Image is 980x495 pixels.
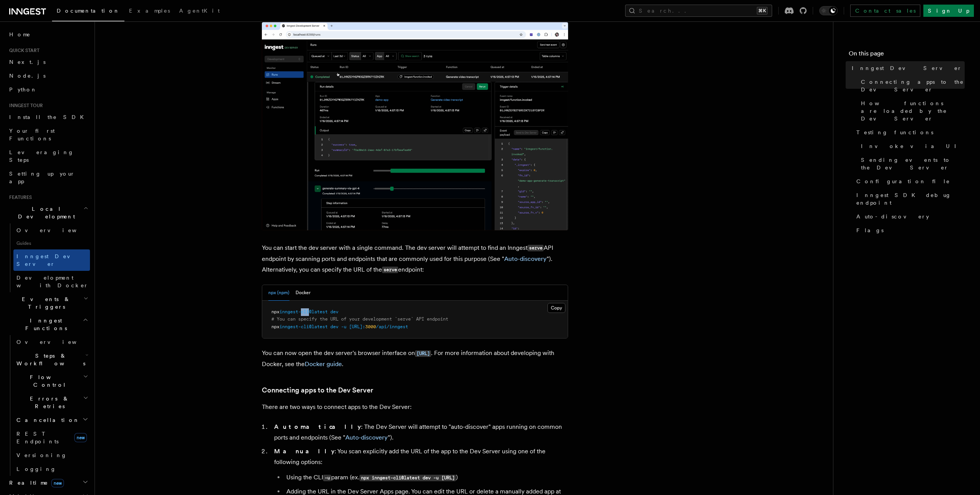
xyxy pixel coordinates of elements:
a: Auto-discovery [504,255,547,262]
a: Examples [124,2,175,21]
li: : The Dev Server will attempt to "auto-discover" apps running on common ports and endpoints (See ... [272,422,568,443]
span: /api/inngest [376,324,408,329]
button: Flow Control [13,370,90,392]
a: Documentation [52,2,124,21]
span: Sending events to the Dev Server [861,156,965,171]
a: Versioning [13,448,90,462]
span: inngest-cli@latest [279,309,328,314]
a: How functions are loaded by the Dev Server [858,96,965,125]
span: Flags [856,226,884,234]
span: Development with Docker [16,275,88,288]
span: Overview [16,227,95,233]
span: Flow Control [13,373,83,389]
a: [URL] [415,349,431,357]
span: Node.js [9,73,46,79]
span: 3000 [365,324,376,329]
span: dev [330,309,338,314]
span: # You can specify the URL of your development `serve` API endpoint [271,316,448,322]
a: Testing functions [853,125,965,139]
button: Local Development [6,202,90,223]
span: Python [9,86,37,93]
span: Inngest Dev Server [16,253,82,267]
a: Install the SDK [6,110,90,124]
code: npx inngest-cli@latest dev -u [URL] [359,475,456,481]
span: Inngest Dev Server [852,64,962,72]
span: Quick start [6,47,39,54]
p: There are two ways to connect apps to the Dev Server: [262,402,568,412]
a: Auto-discovery [853,210,965,223]
span: Errors & Retries [13,395,83,410]
a: Sign Up [923,5,974,17]
a: Overview [13,335,90,349]
span: Install the SDK [9,114,88,120]
button: Toggle dark mode [819,6,838,15]
a: Leveraging Steps [6,145,90,167]
a: Docker guide [305,360,342,368]
span: REST Endpoints [16,431,59,445]
a: Home [6,28,90,41]
span: inngest-cli@latest [279,324,328,329]
a: Connecting apps to the Dev Server [858,75,965,96]
strong: Automatically [274,423,361,430]
span: npx [271,309,279,314]
span: Auto-discovery [856,213,929,220]
span: Inngest tour [6,103,43,109]
span: Guides [13,237,90,249]
a: Python [6,83,90,96]
span: How functions are loaded by the Dev Server [861,99,965,122]
a: Setting up your app [6,167,90,188]
a: Auto-discovery [345,434,388,441]
div: Inngest Functions [6,335,90,476]
span: Documentation [57,8,120,14]
a: Overview [13,223,90,237]
span: Inngest Functions [6,317,83,332]
code: serve [528,245,544,251]
a: Development with Docker [13,271,90,292]
span: new [51,479,64,487]
span: npx [271,324,279,329]
code: serve [382,267,398,273]
span: Next.js [9,59,46,65]
span: Cancellation [13,416,80,424]
a: Connecting apps to the Dev Server [262,385,373,396]
span: [URL]: [349,324,365,329]
button: Realtimenew [6,476,90,490]
a: Flags [853,223,965,237]
code: -u [323,475,331,481]
strong: Manually [274,448,335,455]
button: Search...⌘K [625,5,772,17]
span: Your first Functions [9,128,55,142]
span: Versioning [16,452,67,458]
span: Testing functions [856,129,933,136]
a: AgentKit [175,2,224,21]
kbd: ⌘K [757,7,768,15]
span: Steps & Workflows [13,352,85,367]
a: REST Endpointsnew [13,427,90,448]
a: Inngest Dev Server [849,61,965,75]
div: Local Development [6,223,90,292]
span: Invoke via UI [861,142,963,150]
span: Overview [16,339,95,345]
button: Copy [547,303,565,313]
span: Examples [129,8,170,14]
a: Inngest SDK debug endpoint [853,188,965,210]
span: dev [330,324,338,329]
span: Setting up your app [9,171,75,184]
a: Invoke via UI [858,139,965,153]
a: Contact sales [850,5,920,17]
button: Steps & Workflows [13,349,90,370]
button: Errors & Retries [13,392,90,413]
img: Dev Server Demo [262,22,568,230]
p: You can now open the dev server's browser interface on . For more information about developing wi... [262,348,568,370]
span: Features [6,194,32,200]
h4: On this page [849,49,965,61]
button: Events & Triggers [6,292,90,314]
button: Cancellation [13,413,90,427]
span: AgentKit [179,8,220,14]
button: npx (npm) [268,285,289,301]
span: Connecting apps to the Dev Server [861,78,965,93]
a: Next.js [6,55,90,69]
a: Configuration file [853,174,965,188]
span: Configuration file [856,177,950,185]
span: Logging [16,466,56,472]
